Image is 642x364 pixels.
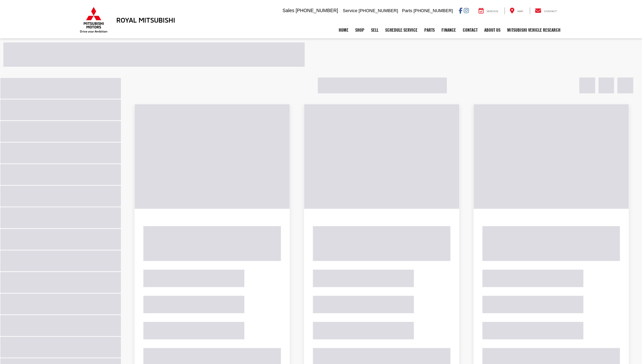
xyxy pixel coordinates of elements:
span: Service [343,8,357,13]
a: Service [473,7,503,14]
a: Home [335,22,352,38]
h3: Royal Mitsubishi [116,16,175,24]
a: Mitsubishi Vehicle Research [504,22,564,38]
a: Sell [368,22,382,38]
span: Sales [282,8,294,13]
a: Map [505,7,528,14]
span: [PHONE_NUMBER] [296,8,338,13]
span: Parts [402,8,412,13]
a: Parts: Opens in a new tab [421,22,438,38]
span: Map [517,10,523,13]
a: About Us [481,22,504,38]
a: Schedule Service: Opens in a new tab [382,22,421,38]
span: Service [487,10,498,13]
a: Instagram: Click to visit our Instagram page [464,8,469,13]
span: Contact [544,10,557,13]
a: Contact [530,7,562,14]
span: [PHONE_NUMBER] [359,8,398,13]
a: Finance [438,22,459,38]
a: Shop [352,22,368,38]
a: Contact [459,22,481,38]
a: Facebook: Click to visit our Facebook page [459,8,462,13]
span: [PHONE_NUMBER] [414,8,453,13]
img: Mitsubishi [79,7,109,33]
